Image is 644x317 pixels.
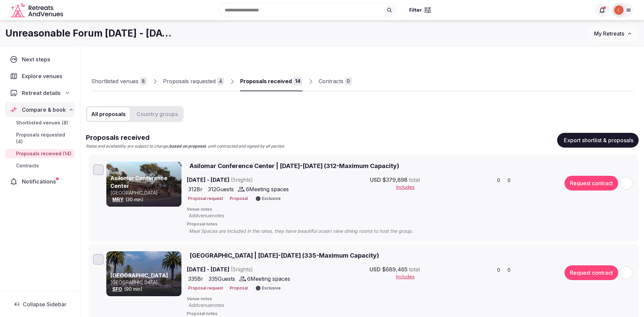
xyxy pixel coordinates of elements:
img: Catalina [614,5,624,15]
a: [GEOGRAPHIC_DATA] [110,272,168,279]
span: Add venue notes [189,212,224,219]
a: Next steps [5,52,74,66]
a: Proposals received (14) [5,149,74,158]
span: [DATE] - [DATE] [187,176,305,184]
span: Shortlisted venues (8) [16,119,68,126]
div: Proposals received [240,77,292,85]
span: Filter [409,7,422,13]
button: Request contract [565,265,618,280]
a: Asilomar Conference Center [110,175,167,189]
p: [GEOGRAPHIC_DATA] [110,190,180,196]
a: SFO [112,286,122,292]
div: 8 [140,77,147,85]
span: 0 [507,267,511,273]
span: $689,465 [382,265,408,273]
span: Exclusive [262,286,281,290]
button: Collapse Sidebar [5,297,74,312]
div: 4 [217,77,224,85]
button: Proposal request [187,196,223,202]
span: Collapse Sidebar [23,301,66,308]
strong: based on proposal [169,144,206,149]
span: total [409,265,420,273]
span: USD [370,265,381,273]
button: Export shortlist & proposals [557,133,639,148]
button: Proposal [228,285,248,291]
a: Proposals received14 [240,72,303,91]
span: Add venue notes [189,302,224,309]
span: Explore venues [22,72,65,80]
button: 0 [494,176,502,185]
span: USD [370,176,381,184]
div: Contracts [319,77,343,85]
p: [GEOGRAPHIC_DATA] [110,279,180,286]
span: Proposal notes [187,311,634,317]
svg: Retreats and Venues company logo [11,3,64,18]
a: Contracts [5,161,74,170]
span: ( 5 night s ) [231,176,253,183]
span: 0 [507,177,511,184]
span: 335 Guests [209,275,235,283]
span: Proposals received (14) [16,150,71,157]
span: 312 Guests [208,185,234,193]
button: My Retreats [588,25,639,42]
h2: Proposals received [86,133,284,142]
button: 0 [505,176,513,185]
p: Rates and availability are subject to change, , until contracted and signed by all parties [86,144,284,149]
a: Visit the homepage [11,3,64,18]
span: 0 [497,267,500,273]
button: 0 [505,265,513,275]
a: Proposals requested (4) [5,130,74,146]
button: Request contract [565,176,618,191]
button: 0 [494,265,502,275]
button: All proposals [87,107,130,121]
a: MRY [112,197,123,202]
span: Exclusive [262,197,281,201]
span: ( 5 night s ) [231,266,253,273]
h1: Unreasonable Forum [DATE] - [DATE] [5,27,177,40]
button: Proposal [228,196,248,202]
span: Next steps [22,55,53,63]
span: Notifications [22,177,59,186]
span: Proposal notes [187,221,634,227]
span: [GEOGRAPHIC_DATA] | [DATE]-[DATE] (335-Maximum Capacity) [190,251,379,260]
span: 335 Br [188,275,203,283]
button: Country groups [132,107,182,121]
span: Retreat details [22,89,61,97]
span: total [409,176,420,184]
span: 6 Meeting spaces [247,275,290,283]
span: $379,898 [382,176,408,184]
span: [DATE] - [DATE] [187,265,305,273]
span: Venue notes [187,207,634,212]
span: Meal Spaces are included in the rates, they have beautiful ocean view dining rooms to host the gr... [189,228,426,234]
a: Proposals requested4 [163,72,224,91]
a: Explore venues [5,69,74,83]
button: Filter [405,4,435,16]
div: Proposals requested [163,77,216,85]
span: 0 [497,177,500,184]
button: Includes [396,184,420,191]
span: Venue notes [187,296,634,302]
button: Proposal request [187,285,223,291]
span: Contracts [16,162,39,169]
span: 6 Meeting spaces [246,185,289,193]
a: Contracts0 [319,72,352,91]
a: Shortlisted venues (8) [5,118,74,127]
div: Shortlisted venues [91,77,139,85]
div: 14 [293,77,303,85]
a: Shortlisted venues8 [91,72,147,91]
div: (30 min) [110,196,180,203]
a: Notifications [5,174,74,189]
span: 312 Br [188,185,203,193]
span: My Retreats [594,30,624,37]
button: Includes [396,273,420,280]
span: Compare & book [22,106,66,114]
span: Asilomar Conference Center | [DATE]-[DATE] (312-Maximum Capacity) [190,162,399,170]
span: Proposals requested (4) [16,131,72,145]
div: 0 [345,77,352,85]
div: (90 min) [110,286,180,293]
